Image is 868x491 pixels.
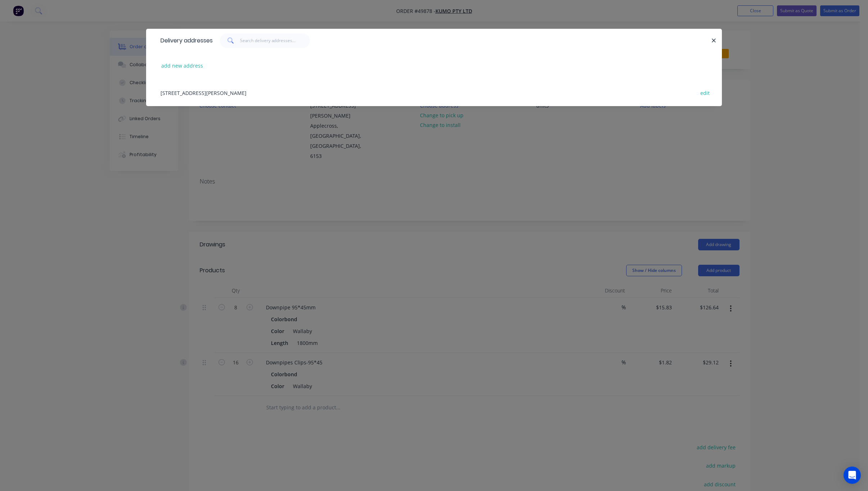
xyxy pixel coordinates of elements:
[157,29,213,52] div: Delivery addresses
[844,467,861,484] div: Open Intercom Messenger
[157,79,711,106] div: [STREET_ADDRESS][PERSON_NAME]
[240,33,310,48] input: Search delivery addresses...
[696,88,713,97] button: edit
[158,61,207,71] button: add new address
